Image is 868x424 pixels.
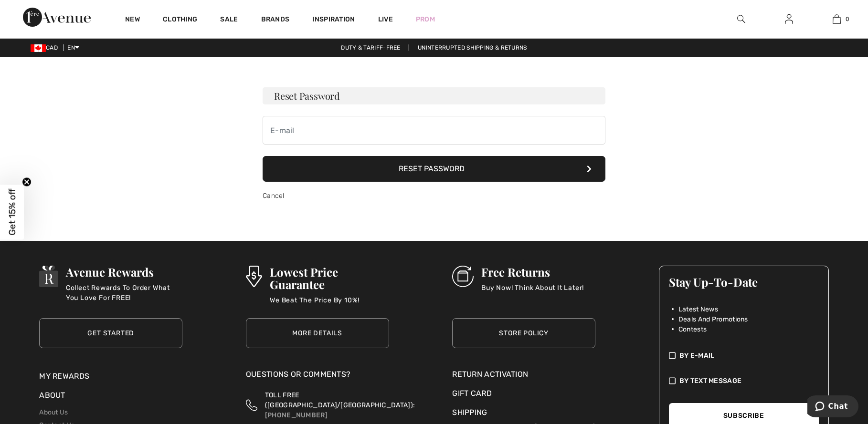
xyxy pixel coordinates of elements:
[312,15,355,25] span: Inspiration
[39,390,182,406] div: About
[481,283,584,302] p: Buy Now! Think About It Later!
[679,376,742,386] span: By Text Message
[679,351,715,361] span: By E-mail
[66,283,182,302] p: Collect Rewards To Order What You Love For FREE!
[416,14,435,24] a: Prom
[265,411,328,419] a: [PHONE_NUMBER]
[31,44,62,51] span: CAD
[23,8,91,27] img: 1ère Avenue
[452,369,595,380] a: Return Activation
[67,44,79,51] span: EN
[785,13,793,25] img: My Info
[39,318,182,348] a: Get Started
[669,276,819,288] h3: Stay Up-To-Date
[669,351,676,361] img: check
[737,13,745,25] img: search the website
[678,324,707,334] span: Contests
[265,391,415,409] span: TOLL FREE ([GEOGRAPHIC_DATA]/[GEOGRAPHIC_DATA]):
[270,295,389,314] p: We Beat The Price By 10%!
[270,266,389,290] h3: Lowest Price Guarantee
[807,395,858,419] iframe: Opens a widget where you can chat to one of our agents
[261,15,290,25] a: Brands
[777,13,801,25] a: Sign In
[481,266,584,278] h3: Free Returns
[31,44,46,52] img: Canadian Dollar
[846,15,849,23] span: 0
[246,318,389,348] a: More Details
[669,376,676,386] img: check
[833,13,841,25] img: My Bag
[163,15,197,25] a: Clothing
[378,14,393,24] a: Live
[39,408,68,416] a: About Us
[39,372,89,381] a: My Rewards
[813,13,860,25] a: 0
[452,266,474,287] img: Free Returns
[246,390,257,420] img: Toll Free (Canada/US)
[452,388,595,399] a: Gift Card
[452,408,487,417] a: Shipping
[263,156,605,182] button: Reset Password
[220,15,238,25] a: Sale
[678,304,718,314] span: Latest News
[678,314,748,324] span: Deals And Promotions
[22,177,32,186] button: Close teaser
[246,369,389,385] div: Questions or Comments?
[66,266,182,278] h3: Avenue Rewards
[39,266,58,287] img: Avenue Rewards
[263,116,605,145] input: E-mail
[263,192,285,200] a: Cancel
[452,318,595,348] a: Store Policy
[246,266,262,287] img: Lowest Price Guarantee
[263,87,605,104] h3: Reset Password
[125,15,140,25] a: New
[7,189,18,236] span: Get 15% off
